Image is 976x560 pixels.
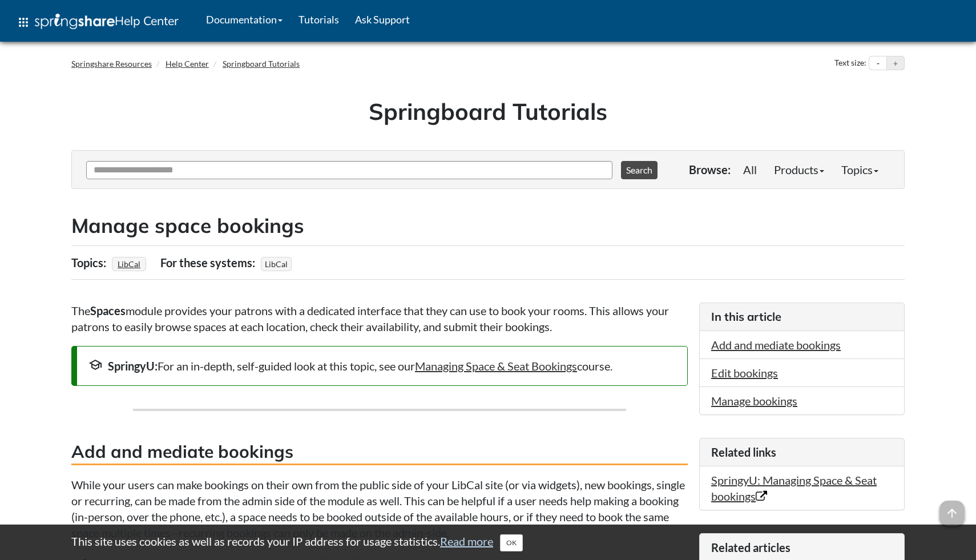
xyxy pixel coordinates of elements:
[9,5,187,39] a: apps Help Center
[711,473,877,503] a: SpringyU: Managing Space & Seat bookings
[116,256,142,272] a: LibCal
[765,158,833,181] a: Products
[711,445,776,459] span: Related links
[71,440,688,465] h3: Add and mediate bookings
[887,57,904,70] button: Increase text size
[735,158,765,181] a: All
[88,358,102,372] span: school
[160,252,258,273] div: For these systems:
[291,5,347,34] a: Tutorials
[223,59,300,69] a: Springboard Tutorials
[689,162,731,178] p: Browse:
[115,13,179,28] span: Help Center
[711,338,841,352] a: Add and mediate bookings
[71,212,905,240] h2: Manage space bookings
[939,502,965,515] a: arrow_upward
[711,541,791,554] span: Related articles
[17,15,30,29] span: apps
[166,59,209,69] a: Help Center
[71,303,688,335] p: The module provides your patrons with a dedicated interface that they can use to book your rooms....
[71,252,109,273] div: Topics:
[832,56,869,71] div: Text size:
[711,366,778,380] a: Edit bookings
[35,14,115,29] img: Springshare
[108,359,158,373] strong: SpringyU:
[621,161,658,179] button: Search
[711,394,797,408] a: Manage bookings
[71,477,688,541] p: While your users can make bookings on their own from the public side of your LibCal site (or via ...
[60,533,916,551] div: This site uses cookies as well as records your IP address for usage statistics.
[90,304,126,317] strong: Spaces
[80,95,896,127] h1: Springboard Tutorials
[415,359,577,373] a: Managing Space & Seat Bookings
[347,5,418,34] a: Ask Support
[88,358,676,374] div: For an in-depth, self-guided look at this topic, see our course.
[198,5,291,34] a: Documentation
[261,257,292,271] span: LibCal
[711,309,893,325] h3: In this article
[869,57,886,70] button: Decrease text size
[71,59,152,69] a: Springshare Resources
[833,158,887,181] a: Topics
[939,501,965,526] span: arrow_upward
